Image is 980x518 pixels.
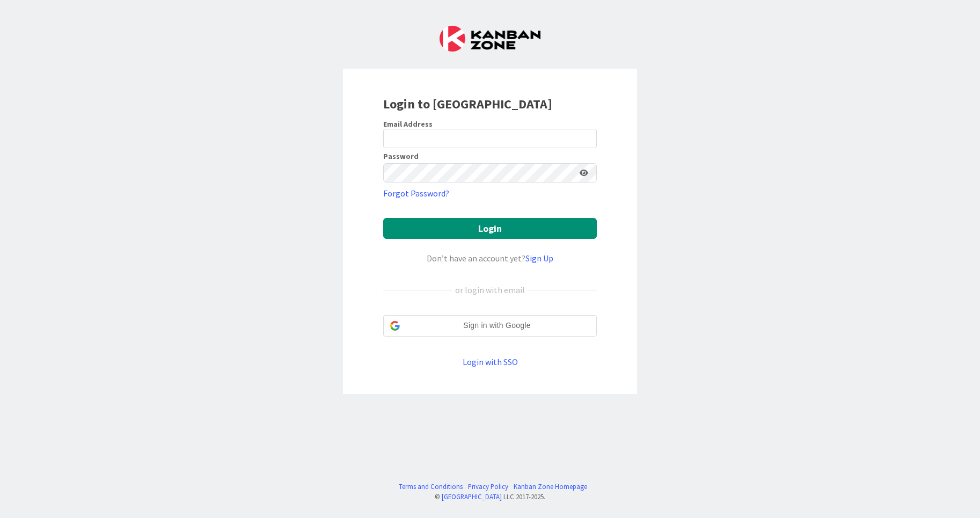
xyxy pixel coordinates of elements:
img: Kanban Zone [440,26,540,52]
div: © LLC 2017- 2025 . [393,492,587,502]
b: Login to [GEOGRAPHIC_DATA] [383,96,552,112]
a: Terms and Conditions [399,481,463,492]
div: Sign in with Google [383,315,597,337]
div: Don’t have an account yet? [383,252,597,265]
div: or login with email [452,283,528,296]
a: Kanban Zone Homepage [514,481,587,492]
a: Sign Up [525,253,553,264]
label: Password [383,152,419,160]
a: Login with SSO [463,356,518,367]
a: Forgot Password? [383,187,449,200]
button: Login [383,218,597,239]
label: Email Address [383,119,433,129]
a: [GEOGRAPHIC_DATA] [442,492,502,501]
a: Privacy Policy [468,481,508,492]
span: Sign in with Google [404,320,590,331]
